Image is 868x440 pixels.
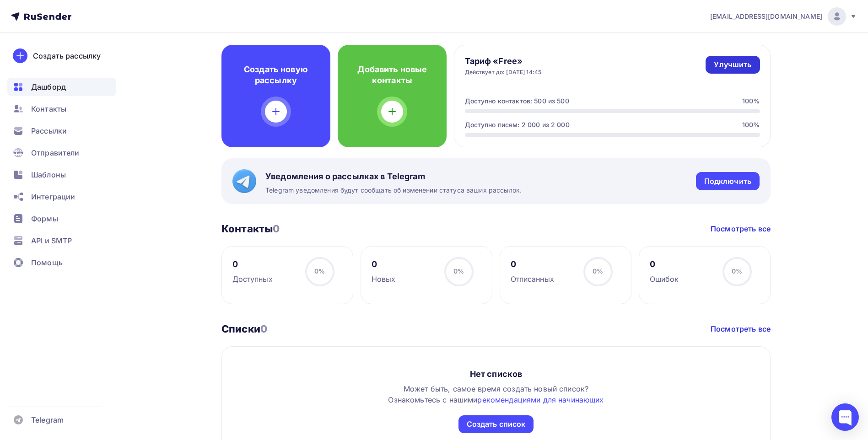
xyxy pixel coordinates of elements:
div: Доступных [232,274,273,284]
a: Формы [7,209,116,228]
div: Создать список [467,419,526,429]
span: Telegram [31,414,64,425]
span: 0 [273,223,280,235]
a: Посмотреть все [711,323,771,334]
a: Контакты [7,100,116,118]
a: [EMAIL_ADDRESS][DOMAIN_NAME] [710,7,857,26]
span: Помощь [31,257,63,268]
a: Дашборд [7,78,116,96]
div: 100% [742,120,760,129]
span: Дашборд [31,81,66,92]
div: Улучшить [714,59,751,70]
span: Рассылки [31,125,67,136]
a: Шаблоны [7,166,116,184]
span: 0% [732,267,742,275]
div: Действует до: [DATE] 14:45 [465,69,542,76]
span: Интеграции [31,191,75,202]
span: Контакты [31,103,66,114]
div: Отписанных [511,274,554,284]
span: 0% [593,267,603,275]
div: Создать рассылку [33,50,101,61]
a: Отправители [7,144,116,162]
div: 0 [232,259,273,270]
div: Доступно контактов: 500 из 500 [465,97,569,106]
h4: Добавить новые контакты [352,64,432,86]
div: 100% [742,97,760,106]
span: Telegram уведомления будут сообщать об изменении статуса ваших рассылок. [265,186,522,195]
h3: Контакты [221,222,280,235]
span: [EMAIL_ADDRESS][DOMAIN_NAME] [710,12,822,21]
span: 0% [314,267,325,275]
div: Нет списков [470,369,523,380]
span: 0 [260,323,267,335]
div: Ошибок [650,274,679,284]
h4: Тариф «Free» [465,56,542,67]
h3: Списки [221,322,267,335]
div: 0 [511,259,554,270]
span: Отправители [31,147,80,158]
div: 0 [650,259,679,270]
span: Формы [31,213,58,224]
span: API и SMTP [31,235,72,246]
span: Может быть, самое время создать новый список? Ознакомьтесь с нашими [388,384,604,404]
a: Улучшить [706,56,760,74]
div: Подключить [704,176,751,187]
a: рекомендациями для начинающих [477,395,604,404]
span: Шаблоны [31,169,66,180]
div: Доступно писем: 2 000 из 2 000 [465,120,570,129]
span: Уведомления о рассылках в Telegram [265,171,522,182]
span: 0% [453,267,464,275]
div: Новых [372,274,396,284]
div: 0 [372,259,396,270]
h4: Создать новую рассылку [236,64,316,86]
a: Посмотреть все [711,223,771,234]
a: Рассылки [7,122,116,140]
